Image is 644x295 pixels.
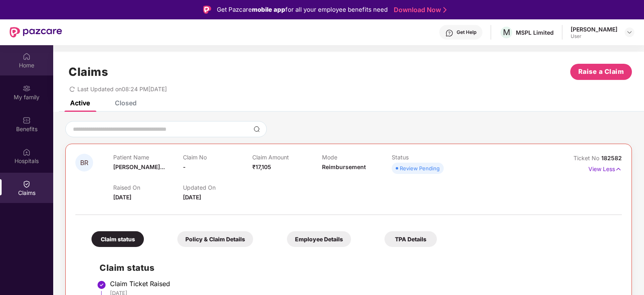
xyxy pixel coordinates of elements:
[23,52,31,61] img: svg+xml;base64,PHN2ZyBpZD0iSG9tZSIgeG1sbnM9Imh0dHA6Ly93d3cudzMub3JnLzIwMDAvc3ZnIiB3aWR0aD0iMjAiIG...
[97,280,106,290] img: svg+xml;base64,PHN2ZyBpZD0iU3RlcC1Eb25lLTMyeDMyIiB4bWxucz0iaHR0cDovL3d3dy53My5vcmcvMjAwMC9zdmciIH...
[23,148,31,156] img: svg+xml;base64,PHN2ZyBpZD0iSG9zcGl0YWxzIiB4bWxucz0iaHR0cDovL3d3dy53My5vcmcvMjAwMC9zdmciIHdpZHRoPS...
[23,180,31,188] img: svg+xml;base64,PHN2ZyBpZD0iQ2xhaW0iIHhtbG5zPSJodHRwOi8vd3d3LnczLm9yZy8yMDAwL3N2ZyIgd2lkdGg9IjIwIi...
[615,165,622,174] img: svg+xml;base64,PHN2ZyB4bWxucz0iaHR0cDovL3d3dy53My5vcmcvMjAwMC9zdmciIHdpZHRoPSIxNyIgaGVpZ2h0PSIxNy...
[287,231,351,247] div: Employee Details
[203,6,211,14] img: Logo
[113,154,183,161] p: Patient Name
[516,29,554,36] div: MSPL Limited
[443,6,447,14] img: Stroke
[571,33,617,40] div: User
[252,154,322,161] p: Claim Amount
[183,163,186,170] span: -
[571,25,617,33] div: [PERSON_NAME]
[70,99,90,107] div: Active
[69,65,108,79] h1: Claims
[588,163,622,174] p: View Less
[457,29,476,36] div: Get Help
[400,164,440,172] div: Review Pending
[100,261,614,274] h2: Claim status
[252,163,271,170] span: ₹17,105
[23,84,31,92] img: svg+xml;base64,PHN2ZyB3aWR0aD0iMjAiIGhlaWdodD0iMjAiIHZpZXdCb3g9IjAgMCAyMCAyMCIgZmlsbD0ibm9uZSIgeG...
[445,29,453,37] img: svg+xml;base64,PHN2ZyBpZD0iSGVscC0zMngzMiIgeG1sbnM9Imh0dHA6Ly93d3cudzMub3JnLzIwMDAvc3ZnIiB3aWR0aD...
[80,159,88,166] span: BR
[113,194,131,201] span: [DATE]
[217,5,388,15] div: Get Pazcare for all your employee benefits need
[626,29,633,36] img: svg+xml;base64,PHN2ZyBpZD0iRHJvcGRvd24tMzJ4MzIiIHhtbG5zPSJodHRwOi8vd3d3LnczLm9yZy8yMDAwL3N2ZyIgd2...
[503,27,510,37] span: M
[394,6,444,14] a: Download Now
[110,280,614,288] div: Claim Ticket Raised
[253,126,260,132] img: svg+xml;base64,PHN2ZyBpZD0iU2VhcmNoLTMyeDMyIiB4bWxucz0iaHR0cDovL3d3dy53My5vcmcvMjAwMC9zdmciIHdpZH...
[183,194,201,201] span: [DATE]
[573,155,601,161] span: Ticket No
[177,231,253,247] div: Policy & Claim Details
[113,163,165,170] span: [PERSON_NAME]...
[578,67,624,77] span: Raise a Claim
[384,231,437,247] div: TPA Details
[113,184,183,191] p: Raised On
[252,6,285,13] strong: mobile app
[77,86,167,92] span: Last Updated on 08:24 PM[DATE]
[392,154,461,161] p: Status
[23,116,31,124] img: svg+xml;base64,PHN2ZyBpZD0iQmVuZWZpdHMiIHhtbG5zPSJodHRwOi8vd3d3LnczLm9yZy8yMDAwL3N2ZyIgd2lkdGg9Ij...
[322,163,366,170] span: Reimbursement
[570,64,632,80] button: Raise a Claim
[115,99,137,107] div: Closed
[10,27,62,38] img: New Pazcare Logo
[91,231,144,247] div: Claim status
[322,154,392,161] p: Mode
[183,184,253,191] p: Updated On
[69,86,75,92] span: redo
[601,155,622,161] span: 182582
[183,154,253,161] p: Claim No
